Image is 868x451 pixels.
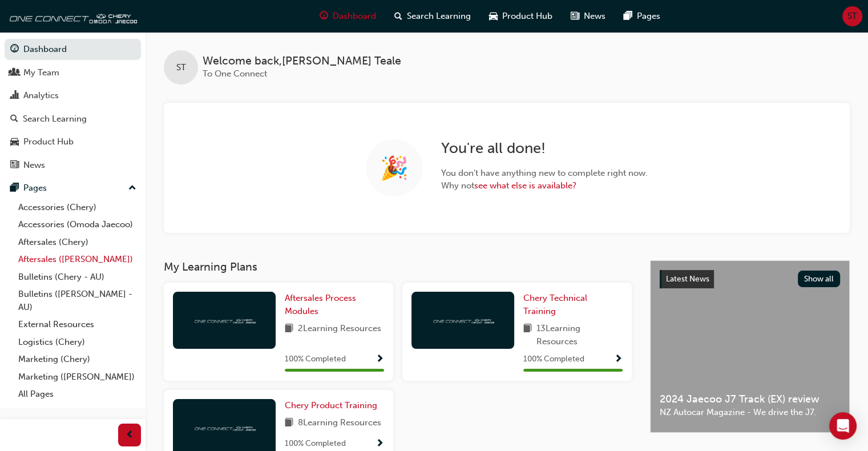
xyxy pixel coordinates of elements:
[333,10,376,23] span: Dashboard
[6,5,137,27] img: oneconnect
[376,439,384,449] span: Show Progress
[14,333,141,351] a: Logistics (Chery)
[203,55,401,68] span: Welcome back , [PERSON_NAME] Teale
[523,293,587,316] span: Chery Technical Training
[847,10,857,23] span: ST
[23,89,59,102] div: Analytics
[285,399,382,412] a: Chery Product Training
[14,233,141,251] a: Aftersales (Chery)
[176,61,186,74] span: ST
[571,9,579,23] span: news-icon
[10,68,19,78] span: people-icon
[394,9,402,23] span: search-icon
[474,180,576,191] a: see what else is available?
[23,182,47,195] div: Pages
[310,5,385,28] a: guage-iconDashboard
[523,292,623,317] a: Chery Technical Training
[480,5,562,28] a: car-iconProduct Hub
[285,437,346,450] span: 100 % Completed
[298,322,381,336] span: 2 Learning Resources
[193,315,256,325] img: oneconnect
[562,5,615,28] a: news-iconNews
[23,112,87,126] div: Search Learning
[660,270,840,288] a: Latest NewsShow all
[441,167,648,180] span: You don ' t have anything new to complete right now.
[14,216,141,233] a: Accessories (Omoda Jaecoo)
[829,412,857,440] div: Open Intercom Messenger
[14,251,141,268] a: Aftersales ([PERSON_NAME])
[385,5,480,28] a: search-iconSearch Learning
[14,285,141,316] a: Bulletins ([PERSON_NAME] - AU)
[441,139,648,158] h2: You ' re all done!
[376,355,384,365] span: Show Progress
[523,353,584,366] span: 100 % Completed
[320,9,328,23] span: guage-icon
[376,352,384,367] button: Show Progress
[536,322,623,348] span: 13 Learning Resources
[614,355,623,365] span: Show Progress
[502,10,552,23] span: Product Hub
[614,352,623,367] button: Show Progress
[5,178,141,199] button: Pages
[842,6,862,26] button: ST
[489,9,498,23] span: car-icon
[5,37,141,178] button: DashboardMy TeamAnalyticsSearch LearningProduct HubNews
[23,159,45,172] div: News
[5,131,141,152] a: Product Hub
[10,45,19,55] span: guage-icon
[650,260,850,433] a: Latest NewsShow all2024 Jaecoo J7 Track (EX) reviewNZ Autocar Magazine - We drive the J7.
[376,437,384,451] button: Show Progress
[164,260,632,273] h3: My Learning Plans
[128,181,136,196] span: up-icon
[10,137,19,147] span: car-icon
[10,160,19,171] span: news-icon
[441,179,648,192] span: Why not
[14,351,141,368] a: Marketing (Chery)
[798,271,841,287] button: Show all
[615,5,669,28] a: pages-iconPages
[637,10,660,23] span: Pages
[14,368,141,386] a: Marketing ([PERSON_NAME])
[285,353,346,366] span: 100 % Completed
[624,9,632,23] span: pages-icon
[660,393,840,406] span: 2024 Jaecoo J7 Track (EX) review
[285,322,293,336] span: book-icon
[285,416,293,430] span: book-icon
[298,416,381,430] span: 8 Learning Resources
[380,162,409,175] span: 🎉
[666,274,709,284] span: Latest News
[10,91,19,101] span: chart-icon
[23,135,74,148] div: Product Hub
[407,10,471,23] span: Search Learning
[10,183,19,194] span: pages-icon
[14,316,141,333] a: External Resources
[5,155,141,176] a: News
[285,293,356,316] span: Aftersales Process Modules
[285,292,384,317] a: Aftersales Process Modules
[5,108,141,130] a: Search Learning
[193,422,256,433] img: oneconnect
[660,406,840,419] span: NZ Autocar Magazine - We drive the J7.
[523,322,532,348] span: book-icon
[5,62,141,83] a: My Team
[10,114,18,124] span: search-icon
[285,400,377,410] span: Chery Product Training
[5,85,141,106] a: Analytics
[203,69,267,79] span: To One Connect
[14,199,141,216] a: Accessories (Chery)
[584,10,605,23] span: News
[431,315,494,325] img: oneconnect
[14,385,141,403] a: All Pages
[5,39,141,60] a: Dashboard
[14,268,141,286] a: Bulletins (Chery - AU)
[126,428,134,442] span: prev-icon
[23,66,59,79] div: My Team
